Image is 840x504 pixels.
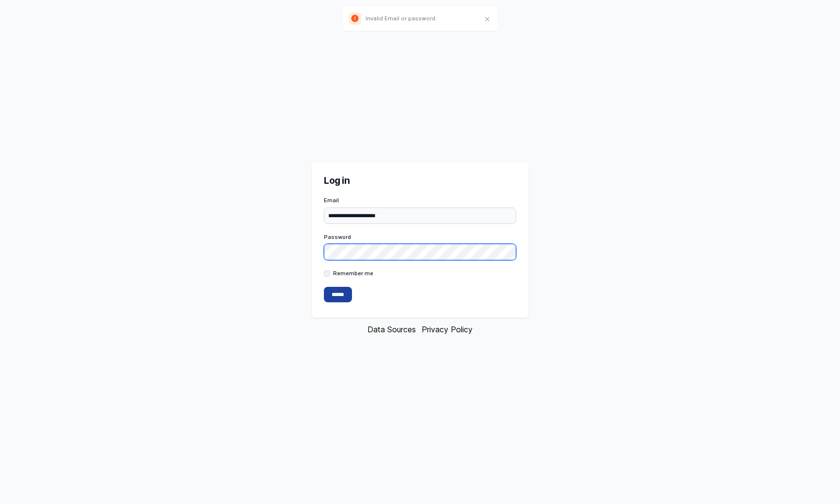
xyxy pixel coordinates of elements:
p: Invalid Email or password. [366,15,437,22]
a: Data Sources [367,325,416,334]
label: Remember me [333,269,373,277]
label: Email [324,196,516,204]
a: Privacy Policy [422,325,473,334]
label: Password [324,233,516,241]
button: Close [481,13,494,26]
h2: Log in [324,175,516,187]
